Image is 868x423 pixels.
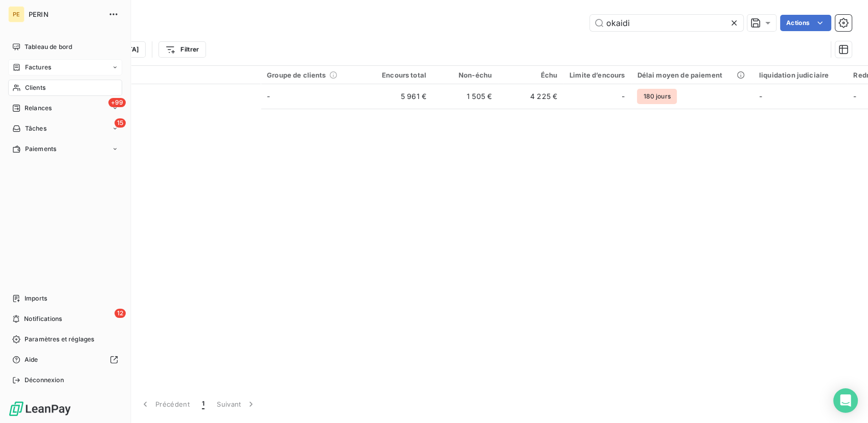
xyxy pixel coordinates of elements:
span: - [622,91,625,102]
span: Paiements [25,144,56,154]
div: Non-échu [439,71,492,79]
span: PERIN [29,10,102,18]
span: Notifications [24,314,62,324]
button: Précédent [134,393,196,415]
span: Tableau de bord [25,42,72,52]
span: Groupe de clients [267,71,326,79]
button: Filtrer [158,41,205,58]
input: Rechercher [590,15,743,31]
span: Relances [25,104,52,113]
span: - [267,92,270,101]
td: 5 961 € [367,84,432,109]
button: Suivant [211,393,262,415]
span: - [853,92,856,101]
span: Aide [25,355,38,364]
div: Délai moyen de paiement [637,71,746,79]
span: Déconnexion [25,376,64,385]
a: 15Tâches [8,120,122,137]
div: Open Intercom Messenger [833,388,858,413]
span: 1 [202,399,204,409]
span: Paramètres et réglages [25,335,94,344]
button: 1 [196,393,211,415]
div: Encours total [373,71,426,79]
td: 1 505 € [432,84,498,109]
div: Échu [504,71,557,79]
a: +99Relances [8,100,122,116]
a: Paiements [8,141,122,157]
span: +99 [108,98,126,107]
span: Factures [25,63,51,72]
span: Tâches [25,124,47,133]
a: Factures [8,59,122,76]
span: 180 jours [637,89,676,104]
a: Paramètres et réglages [8,331,122,347]
a: Imports [8,290,122,307]
img: Logo LeanPay [8,401,72,417]
span: T008457 [71,96,255,107]
div: PE [8,6,25,22]
td: 4 225 € [498,84,563,109]
span: Clients [25,83,45,92]
button: Actions [780,15,831,31]
span: - [759,92,762,101]
div: liquidation judiciaire [759,71,841,79]
a: Aide [8,352,122,368]
span: Imports [25,294,47,303]
div: Limite d’encours [569,71,625,79]
span: 12 [115,309,126,318]
a: Tableau de bord [8,39,122,55]
span: 15 [115,118,126,128]
a: Clients [8,80,122,96]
